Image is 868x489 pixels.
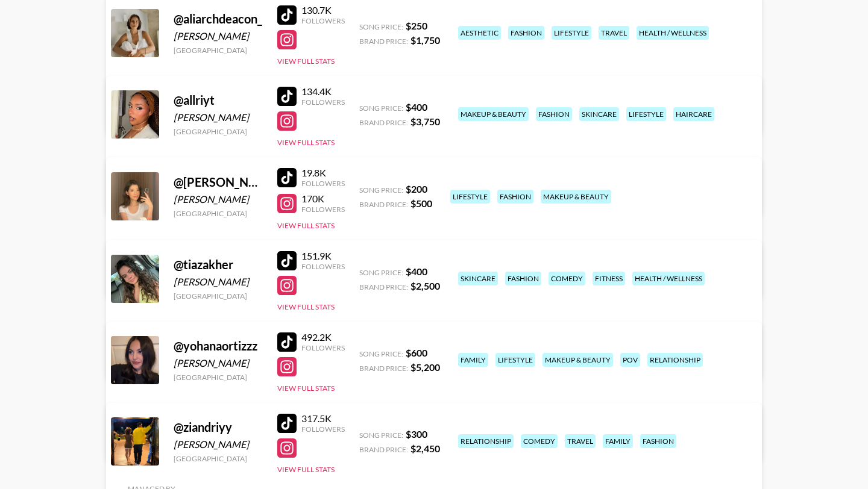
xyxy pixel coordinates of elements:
[406,20,427,31] strong: $ 250
[174,338,263,354] div: @ yohanaortizzz
[359,185,403,195] span: Song Price:
[359,445,408,454] span: Brand Price:
[174,420,263,435] div: @ ziandriyy
[521,434,558,448] div: comedy
[277,384,335,393] button: View Full Stats
[174,276,263,288] div: [PERSON_NAME]
[301,193,345,205] div: 170K
[359,118,408,127] span: Brand Price:
[174,111,263,123] div: [PERSON_NAME]
[301,98,345,107] div: Followers
[301,343,345,352] div: Followers
[174,438,263,450] div: [PERSON_NAME]
[410,198,432,209] strong: $ 500
[406,101,427,113] strong: $ 400
[406,266,427,277] strong: $ 400
[640,434,676,448] div: fashion
[458,107,529,121] div: makeup & beauty
[497,190,533,204] div: fashion
[406,428,427,440] strong: $ 300
[301,331,345,343] div: 492.2K
[301,86,345,98] div: 134.4K
[301,4,345,16] div: 130.7K
[301,167,345,179] div: 19.8K
[458,353,488,367] div: family
[359,22,403,31] span: Song Price:
[174,373,263,382] div: [GEOGRAPHIC_DATA]
[277,465,335,474] button: View Full Stats
[542,353,613,367] div: makeup & beauty
[508,26,544,40] div: fashion
[410,280,440,291] strong: $ 2,500
[174,46,263,55] div: [GEOGRAPHIC_DATA]
[174,291,263,301] div: [GEOGRAPHIC_DATA]
[603,434,633,448] div: family
[599,26,629,40] div: travel
[301,425,345,434] div: Followers
[301,262,345,271] div: Followers
[505,272,541,285] div: fashion
[458,434,514,448] div: relationship
[552,26,591,40] div: lifestyle
[495,353,535,367] div: lifestyle
[593,272,625,285] div: fitness
[301,250,345,262] div: 151.9K
[174,11,263,26] div: @ aliarchdeacon_
[410,361,440,373] strong: $ 5,200
[174,127,263,136] div: [GEOGRAPHIC_DATA]
[359,349,403,358] span: Song Price:
[406,347,427,358] strong: $ 600
[410,34,440,46] strong: $ 1,750
[174,257,263,272] div: @ tiazakher
[277,57,335,66] button: View Full Stats
[647,353,703,367] div: relationship
[565,434,596,448] div: travel
[359,104,403,113] span: Song Price:
[359,200,408,209] span: Brand Price:
[410,443,440,454] strong: $ 2,450
[536,107,572,121] div: fashion
[277,138,335,147] button: View Full Stats
[359,282,408,291] span: Brand Price:
[626,107,666,121] div: lifestyle
[673,107,714,121] div: haircare
[174,454,263,463] div: [GEOGRAPHIC_DATA]
[301,205,345,214] div: Followers
[359,364,408,373] span: Brand Price:
[458,26,501,40] div: aesthetic
[301,413,345,425] div: 317.5K
[277,221,335,230] button: View Full Stats
[359,37,408,46] span: Brand Price:
[174,93,263,108] div: @ allriyt
[174,193,263,205] div: [PERSON_NAME]
[541,190,611,204] div: makeup & beauty
[174,357,263,369] div: [PERSON_NAME]
[549,272,585,285] div: comedy
[450,190,490,204] div: lifestyle
[406,183,427,195] strong: $ 200
[620,353,640,367] div: pov
[301,16,345,25] div: Followers
[410,116,440,127] strong: $ 3,750
[458,272,498,285] div: skincare
[579,107,619,121] div: skincare
[277,302,335,311] button: View Full Stats
[359,268,403,277] span: Song Price:
[174,30,263,42] div: [PERSON_NAME]
[174,175,263,190] div: @ [PERSON_NAME].[PERSON_NAME]
[301,179,345,188] div: Followers
[632,272,705,285] div: health / wellness
[637,26,709,40] div: health / wellness
[359,431,403,440] span: Song Price:
[174,209,263,218] div: [GEOGRAPHIC_DATA]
